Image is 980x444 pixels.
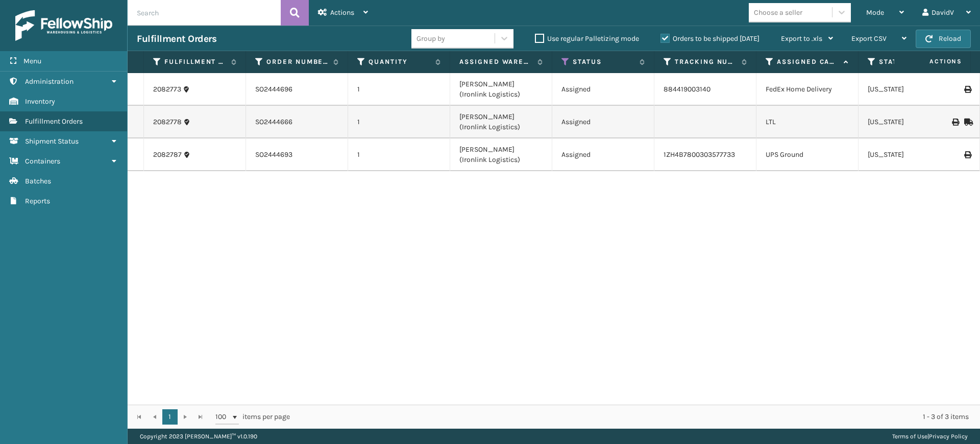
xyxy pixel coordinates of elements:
[859,138,961,171] td: [US_STATE]
[153,84,181,95] a: 2082773
[416,33,445,44] div: Group by
[162,409,178,425] a: 1
[756,106,859,138] td: LTL
[348,106,450,138] td: 1
[660,34,759,43] label: Orders to be shipped [DATE]
[330,8,354,17] span: Actions
[892,433,927,440] a: Terms of Use
[164,57,226,66] label: Fulfillment Order Id
[450,138,552,171] td: [PERSON_NAME] (Ironlink Logistics)
[15,10,112,41] img: logo
[25,77,73,86] span: Administration
[879,57,941,66] label: State
[25,157,60,166] span: Containers
[535,34,639,43] label: Use regular Palletizing mode
[964,119,970,126] i: Mark as Shipped
[450,106,552,138] td: [PERSON_NAME] (Ironlink Logistics)
[897,53,968,70] span: Actions
[675,57,737,66] label: Tracking Number
[664,85,710,94] a: 884419003140
[552,73,654,106] td: Assigned
[964,151,970,158] i: Print Label
[140,429,257,444] p: Copyright 2023 [PERSON_NAME]™ v 1.0.190
[153,150,182,160] a: 2082787
[952,119,958,126] i: Print BOL
[215,412,231,422] span: 100
[964,86,970,93] i: Print Label
[25,197,50,205] span: Reports
[348,73,450,106] td: 1
[929,433,968,440] a: Privacy Policy
[552,106,654,138] td: Assigned
[246,138,348,171] td: SO2444693
[892,429,968,444] div: |
[777,57,839,66] label: Assigned Carrier Service
[304,412,969,422] div: 1 - 3 of 3 items
[573,57,634,66] label: Status
[664,150,735,159] a: 1ZH4B7800303577733
[215,409,290,425] span: items per page
[851,34,887,43] span: Export CSV
[153,117,182,127] a: 2082778
[137,33,216,45] h3: Fulfillment Orders
[348,138,450,171] td: 1
[866,8,884,17] span: Mode
[859,106,961,138] td: [US_STATE]
[459,57,532,66] label: Assigned Warehouse
[246,106,348,138] td: SO2444666
[25,97,55,106] span: Inventory
[781,34,822,43] span: Export to .xls
[25,177,51,185] span: Batches
[246,73,348,106] td: SO2444696
[25,137,79,146] span: Shipment Status
[266,57,328,66] label: Order Number
[450,73,552,106] td: [PERSON_NAME] (Ironlink Logistics)
[23,57,41,65] span: Menu
[859,73,961,106] td: [US_STATE]
[756,73,859,106] td: FedEx Home Delivery
[754,7,802,18] div: Choose a seller
[756,138,859,171] td: UPS Ground
[25,117,83,126] span: Fulfillment Orders
[552,138,654,171] td: Assigned
[916,30,971,48] button: Reload
[369,57,430,66] label: Quantity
